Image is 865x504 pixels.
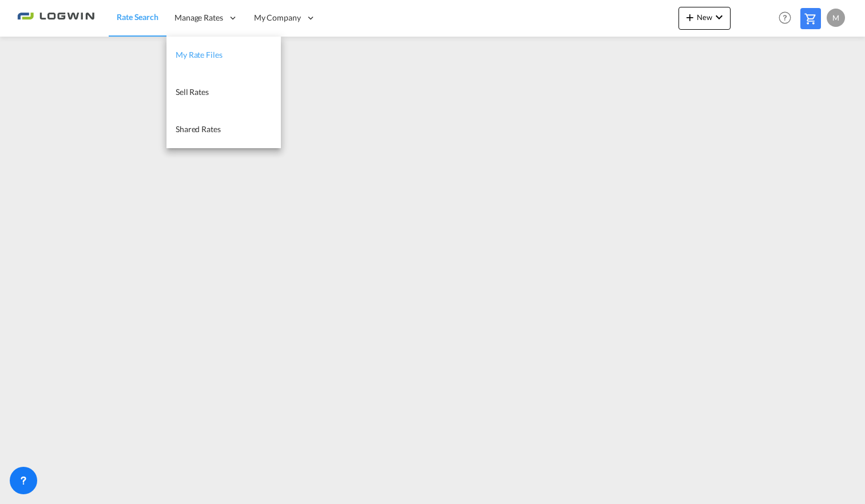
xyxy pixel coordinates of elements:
span: Shared Rates [176,124,221,134]
span: My Company [254,12,301,23]
md-icon: icon-plus 400-fg [683,10,697,24]
img: 2761ae10d95411efa20a1f5e0282d2d7.png [17,5,94,31]
button: icon-plus 400-fgNewicon-chevron-down [678,7,731,30]
span: Help [775,8,795,27]
div: M [827,9,845,27]
span: Rate Search [117,12,158,22]
a: Sell Rates [166,74,281,111]
a: My Rate Files [166,37,281,74]
md-icon: icon-chevron-down [712,10,726,24]
div: Help [775,8,800,29]
span: Manage Rates [174,12,223,23]
span: New [683,13,726,22]
span: Sell Rates [176,87,209,97]
a: Shared Rates [166,111,281,148]
span: My Rate Files [176,50,223,59]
